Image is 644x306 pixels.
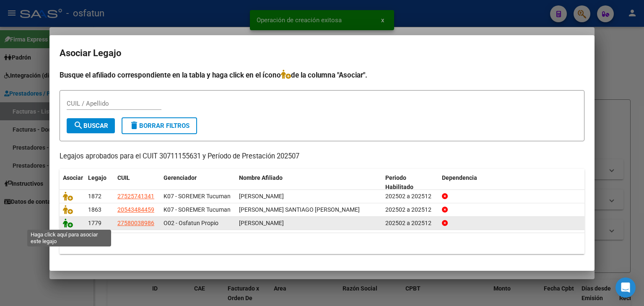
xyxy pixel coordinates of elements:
[164,193,231,200] span: K07 - SOREMER Tucuman
[442,174,477,181] span: Dependencia
[129,122,190,130] span: Borrar Filtros
[117,206,154,213] span: 20543484459
[129,120,139,130] mat-icon: delete
[117,193,154,200] span: 27525741341
[60,45,584,61] h2: Asociar Legajo
[164,220,218,226] span: O02 - Osfatun Propio
[88,193,101,200] span: 1872
[60,233,584,254] div: 3 registros
[382,169,439,197] datatable-header-cell: Periodo Habilitado
[239,206,360,213] span: JULIANELLO SANTIAGO BENJAMIN
[73,120,83,130] mat-icon: search
[73,122,108,130] span: Buscar
[385,192,435,201] div: 202502 a 202512
[88,206,101,213] span: 1863
[117,174,130,181] span: CUIL
[439,169,585,197] datatable-header-cell: Dependencia
[385,218,435,228] div: 202502 a 202512
[88,174,106,181] span: Legajo
[385,174,413,191] span: Periodo Habilitado
[117,220,154,226] span: 27580038986
[60,70,584,80] h4: Busque el afiliado correspondiente en la tabla y haga click en el ícono de la columna "Asociar".
[85,169,114,197] datatable-header-cell: Legajo
[236,169,382,197] datatable-header-cell: Nombre Afiliado
[615,277,636,298] div: Open Intercom Messenger
[385,205,435,215] div: 202502 a 202512
[88,220,101,226] span: 1779
[60,151,584,162] p: Legajos aprobados para el CUIT 30711155631 y Período de Prestación 202507
[160,169,236,197] datatable-header-cell: Gerenciador
[60,169,85,197] datatable-header-cell: Asociar
[164,206,231,213] span: K07 - SOREMER Tucuman
[114,169,160,197] datatable-header-cell: CUIL
[239,220,284,226] span: FRIAS RODRIGUEZ CATALINA
[239,193,284,200] span: SOTELO LUZ MORENA
[122,117,197,134] button: Borrar Filtros
[63,174,83,181] span: Asociar
[67,118,115,133] button: Buscar
[164,174,197,181] span: Gerenciador
[239,174,283,181] span: Nombre Afiliado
